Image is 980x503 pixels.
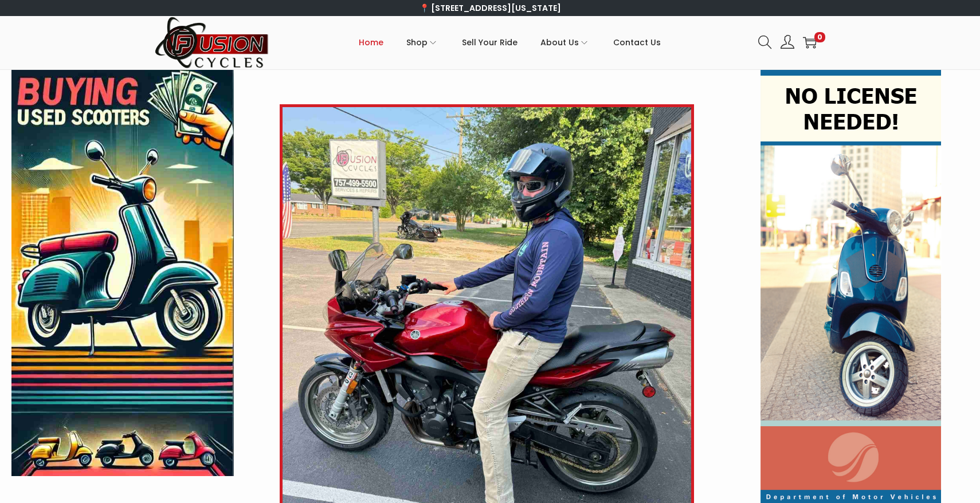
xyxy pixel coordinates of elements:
a: 0 [803,36,817,49]
a: 📍 [STREET_ADDRESS][US_STATE] [420,2,561,14]
a: Shop [406,17,439,68]
nav: Primary navigation [269,17,750,68]
img: Woostify retina logo [155,16,269,69]
span: Contact Us [613,28,661,57]
a: Contact Us [613,17,661,68]
span: Home [359,28,383,57]
span: Shop [406,28,428,57]
a: Home [359,17,383,68]
span: Sell Your Ride [462,28,518,57]
a: About Us [540,17,590,68]
a: Sell Your Ride [462,17,518,68]
span: About Us [540,28,579,57]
